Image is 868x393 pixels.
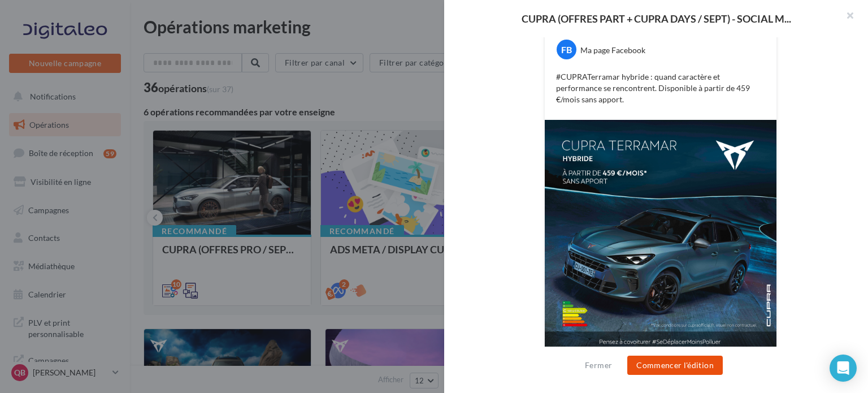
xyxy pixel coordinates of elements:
button: Fermer [580,359,617,372]
button: Commencer l'édition [627,356,723,375]
p: #CUPRATerramar hybride : quand caractère et performance se rencontrent. Disponible à partir de 45... [556,71,765,105]
div: Ma page Facebook [580,45,645,56]
div: Open Intercom Messenger [830,355,857,382]
div: FB [557,40,576,59]
span: CUPRA (OFFRES PART + CUPRA DAYS / SEPT) - SOCIAL M... [522,14,791,24]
